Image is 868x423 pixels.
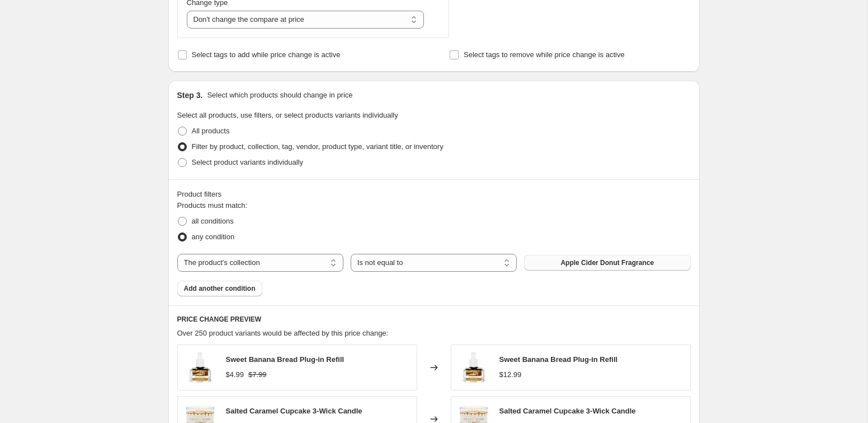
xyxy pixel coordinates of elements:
[184,284,256,293] span: Add another condition
[226,355,345,364] span: Sweet Banana Bread Plug-in Refill
[499,355,618,364] span: Sweet Banana Bread Plug-in Refill
[177,315,691,324] h6: PRICE CHANGE PREVIEW
[464,50,625,59] span: Select tags to remove while price change is active
[192,127,230,135] span: All products
[457,351,490,384] img: Sweet-Banana-Bread-Plug-in-Refill_088490b6_80x.jpg
[192,142,444,151] span: Filter by product, collection, tag, vendor, product type, variant title, or inventory
[248,369,267,380] strike: $7.99
[192,158,303,166] span: Select product variants individually
[177,329,389,337] span: Over 250 product variants would be affected by this price change:
[524,255,690,271] button: Apple Cider Donut Fragrance
[192,233,235,241] span: any condition
[192,50,341,59] span: Select tags to add while price change is active
[207,90,352,101] p: Select which products should change in price
[177,189,691,200] div: Product filters
[499,369,522,380] div: $12.99
[560,258,654,267] span: Apple Cider Donut Fragrance
[226,369,244,380] div: $4.99
[226,407,362,415] span: Salted Caramel Cupcake 3-Wick Candle
[499,407,636,415] span: Salted Caramel Cupcake 3-Wick Candle
[177,111,398,119] span: Select all products, use filters, or select products variants individually
[177,90,203,101] h2: Step 3.
[177,201,248,210] span: Products must match:
[177,281,262,296] button: Add another condition
[183,351,217,384] img: Sweet-Banana-Bread-Plug-in-Refill_088490b6_80x.jpg
[192,217,234,225] span: all conditions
